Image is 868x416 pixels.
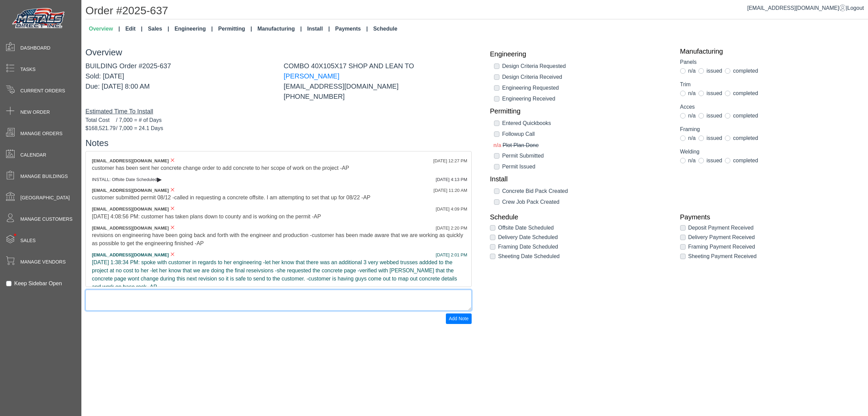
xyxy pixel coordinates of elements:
span: Manage Customers [20,216,73,223]
h1: Order #2025-637 [85,4,868,19]
span: [EMAIL_ADDRESS][DOMAIN_NAME] [92,225,169,231]
a: Payments [333,22,371,36]
span: Tasks [20,66,36,73]
div: customer has been sent her concrete change order to add concrete to her scope of work on the proj... [92,164,465,172]
div: INSTALL: Offsite Date Scheduled [92,176,465,183]
span: Manage Orders [20,130,62,137]
label: Framing Date Scheduled [498,243,558,251]
div: [DATE] 4:08:56 PM: customer has taken plans down to county and is working on the permit -AP [92,213,465,221]
img: Metals Direct Inc Logo [10,6,68,31]
div: [DATE] 1:38:34 PM: spoke with customer in regards to her engineering -let her know that there was... [92,258,465,291]
a: Install [304,22,333,36]
a: Sales [145,22,172,36]
span: Calendar [20,151,46,159]
span: Manage Buildings [20,173,68,180]
span: [EMAIL_ADDRESS][DOMAIN_NAME] [92,206,169,212]
span: • [6,224,24,246]
a: Payments [680,213,860,221]
span: $168,521.79 [85,124,116,132]
a: Schedule [490,213,670,221]
label: Delivery Date Scheduled [498,233,558,241]
label: Delivery Payment Received [688,233,755,241]
span: ▸ [157,177,162,181]
div: revisions on engineering have been going back and forth with the engineer and production -custome... [92,231,465,248]
a: Engineering [490,50,670,58]
span: Total Cost [85,116,116,124]
label: Framing Payment Received [688,243,755,251]
a: Edit [123,22,145,36]
span: [GEOGRAPHIC_DATA] [20,194,70,201]
span: [EMAIL_ADDRESS][DOMAIN_NAME] [92,188,169,193]
div: COMBO 40X105X17 SHOP AND LEAN TO [EMAIL_ADDRESS][DOMAIN_NAME] [PHONE_NUMBER] [279,61,477,102]
span: Add Note [449,316,469,321]
span: Dashboard [20,44,51,52]
div: | [747,4,864,12]
span: [EMAIL_ADDRESS][DOMAIN_NAME] [92,158,169,163]
a: Permitting [216,22,255,36]
div: / 7,000 = # of Days [85,116,472,124]
a: Overview [86,22,123,36]
div: [DATE] 2:01 PM [436,252,467,258]
div: [DATE] 2:20 PM [436,225,467,232]
div: / 7,000 = 24.1 Days [85,124,472,132]
span: New Order [20,109,50,116]
div: [DATE] 11:20 AM [434,187,467,194]
span: Sales [20,237,36,244]
div: [DATE] 4:09 PM [436,206,467,213]
a: Manufacturing [680,47,860,55]
a: Permitting [490,107,670,115]
span: [EMAIL_ADDRESS][DOMAIN_NAME] [92,252,169,257]
a: [PERSON_NAME] [284,72,339,80]
button: Add Note [446,313,472,324]
a: Install [490,175,670,183]
h3: Overview [85,47,472,58]
div: Estimated Time To Install [85,107,472,116]
label: Keep Sidebar Open [14,279,62,288]
label: Sheeting Date Scheduled [498,252,559,260]
label: Deposit Payment Received [688,224,754,232]
span: Current Orders [20,87,65,94]
span: Manage Vendors [20,258,66,266]
label: Offsite Date Scheduled [498,224,554,232]
div: [DATE] 12:27 PM [433,158,467,164]
span: Logout [847,5,864,11]
h3: Notes [85,138,472,148]
div: [DATE] 4:13 PM [436,176,467,183]
a: Engineering [172,22,216,36]
div: customer submitted permit 08/12 -called in requesting a concrete offsite. I am attempting to set ... [92,194,465,202]
div: BUILDING Order #2025-637 Sold: [DATE] Due: [DATE] 8:00 AM [80,61,279,102]
label: Sheeting Payment Received [688,252,757,260]
a: Schedule [371,22,400,36]
a: Manufacturing [255,22,304,36]
a: [EMAIL_ADDRESS][DOMAIN_NAME] [747,5,846,11]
